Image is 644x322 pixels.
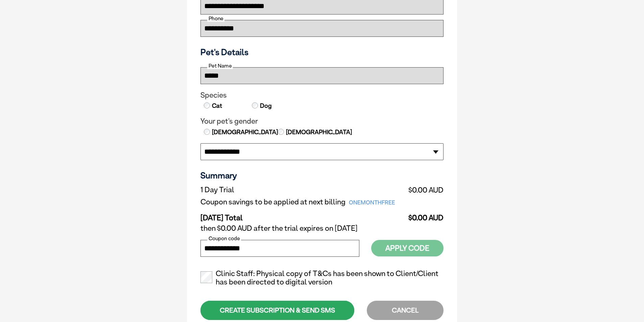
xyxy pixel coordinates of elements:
h3: Summary [200,170,444,180]
td: [DATE] Total [200,208,406,222]
div: CREATE SUBSCRIPTION & SEND SMS [200,301,354,320]
legend: Your pet's gender [200,117,444,126]
label: Coupon code [207,236,241,242]
input: Clinic Staff: Physical copy of T&Cs has been shown to Client/Client has been directed to digital ... [200,271,212,283]
td: Coupon savings to be applied at next billing [200,196,406,208]
h3: Pet's Details [198,47,446,57]
div: CANCEL [367,301,444,320]
legend: Species [200,91,444,100]
button: Apply Code [371,240,444,256]
td: then $0.00 AUD after the trial expires on [DATE] [200,222,444,234]
td: $0.00 AUD [406,184,444,196]
label: Clinic Staff: Physical copy of T&Cs has been shown to Client/Client has been directed to digital ... [200,269,444,287]
td: $0.00 AUD [406,208,444,222]
td: 1 Day Trial [200,184,406,196]
label: Phone [207,16,224,22]
span: ONEMONTHFREE [345,198,399,207]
